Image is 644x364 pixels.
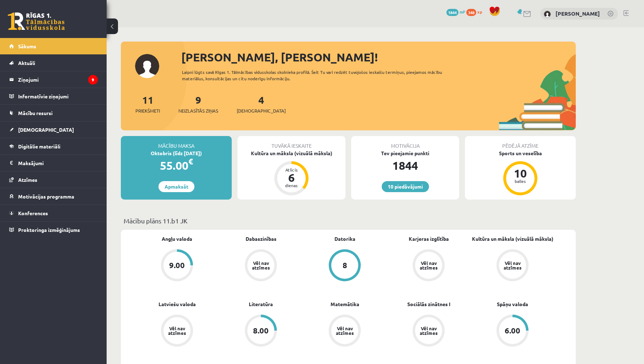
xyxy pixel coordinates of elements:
[18,60,35,66] span: Aktuāli
[124,216,573,226] p: Mācību plāns 11.b1 JK
[18,193,74,200] span: Motivācijas programma
[237,136,345,150] div: Tuvākā ieskaite
[465,136,576,150] div: Pēdējā atzīme
[182,69,455,82] div: Laipni lūgts savā Rīgas 1. Tālmācības vidusskolas skolnieka profilā. Šeit Tu vari redzēt tuvojošo...
[18,88,98,104] legend: Informatīvie ziņojumi
[9,88,98,104] a: Informatīvie ziņojumi
[409,235,449,243] a: Karjeras izglītība
[477,9,482,15] span: xp
[219,249,303,283] a: Vēl nav atzīmes
[351,136,459,150] div: Motivācija
[9,205,98,221] a: Konferences
[219,315,303,348] a: 8.00
[237,150,345,157] div: Kultūra un māksla (vizuālā māksla)
[249,300,273,308] a: Literatūra
[460,9,465,15] span: mP
[387,315,471,348] a: Vēl nav atzīmes
[18,126,74,133] span: [DEMOGRAPHIC_DATA]
[181,49,576,66] div: [PERSON_NAME], [PERSON_NAME]!
[497,300,528,308] a: Spāņu valoda
[178,93,218,114] a: 9Neizlasītās ziņas
[505,327,520,335] div: 6.00
[237,150,345,196] a: Kultūra un māksla (vizuālā māksla) Atlicis 6 dienas
[471,249,554,283] a: Vēl nav atzīmes
[18,110,53,116] span: Mācību resursi
[18,176,37,183] span: Atzīmes
[167,326,187,335] div: Vēl nav atzīmes
[419,261,439,270] div: Vēl nav atzīmes
[159,300,196,308] a: Latviešu valoda
[18,43,36,49] span: Sākums
[18,227,80,233] span: Proktoringa izmēģinājums
[303,249,387,283] a: 8
[251,261,271,270] div: Vēl nav atzīmes
[466,9,485,15] a: 348 xp
[466,9,476,16] span: 348
[9,138,98,154] a: Digitālie materiāli
[446,9,458,16] span: 1844
[9,155,98,171] a: Maksājumi
[334,235,355,243] a: Datorika
[503,261,522,270] div: Vēl nav atzīmes
[8,12,65,30] a: Rīgas 1. Tālmācības vidusskola
[9,121,98,138] a: [DEMOGRAPHIC_DATA]
[237,93,286,114] a: 4[DEMOGRAPHIC_DATA]
[351,157,459,174] div: 1844
[446,9,465,15] a: 1844 mP
[18,210,48,216] span: Konferences
[281,172,302,183] div: 6
[188,156,193,167] span: €
[159,181,194,192] a: Apmaksāt
[351,150,459,157] div: Tev pieejamie punkti
[18,71,98,88] legend: Ziņojumi
[510,168,531,179] div: 10
[18,143,60,150] span: Digitālie materiāli
[169,261,185,269] div: 9.00
[281,183,302,188] div: dienas
[303,315,387,348] a: Vēl nav atzīmes
[121,136,232,150] div: Mācību maksa
[335,326,355,335] div: Vēl nav atzīmes
[9,172,98,188] a: Atzīmes
[135,249,219,283] a: 9.00
[510,179,531,183] div: balles
[465,150,576,196] a: Sports un veselība 10 balles
[419,326,439,335] div: Vēl nav atzīmes
[9,222,98,238] a: Proktoringa izmēģinājums
[121,150,232,157] div: Oktobris (līdz [DATE])
[343,261,347,269] div: 8
[18,155,98,171] legend: Maksājumi
[135,315,219,348] a: Vēl nav atzīmes
[382,181,429,192] a: 10 piedāvājumi
[471,315,554,348] a: 6.00
[253,327,269,335] div: 8.00
[246,235,277,243] a: Dabaszinības
[544,11,551,18] img: Mareks Eglītis
[9,55,98,71] a: Aktuāli
[331,300,359,308] a: Matemātika
[135,107,160,114] span: Priekšmeti
[407,300,450,308] a: Sociālās zinātnes I
[9,188,98,205] a: Motivācijas programma
[162,235,192,243] a: Angļu valoda
[135,93,160,114] a: 11Priekšmeti
[121,157,232,174] div: 55.00
[465,150,576,157] div: Sports un veselība
[556,10,600,17] a: [PERSON_NAME]
[178,107,218,114] span: Neizlasītās ziņas
[9,71,98,88] a: Ziņojumi9
[88,75,98,85] i: 9
[9,105,98,121] a: Mācību resursi
[472,235,553,243] a: Kultūra un māksla (vizuālā māksla)
[387,249,471,283] a: Vēl nav atzīmes
[9,38,98,54] a: Sākums
[281,168,302,172] div: Atlicis
[237,107,286,114] span: [DEMOGRAPHIC_DATA]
